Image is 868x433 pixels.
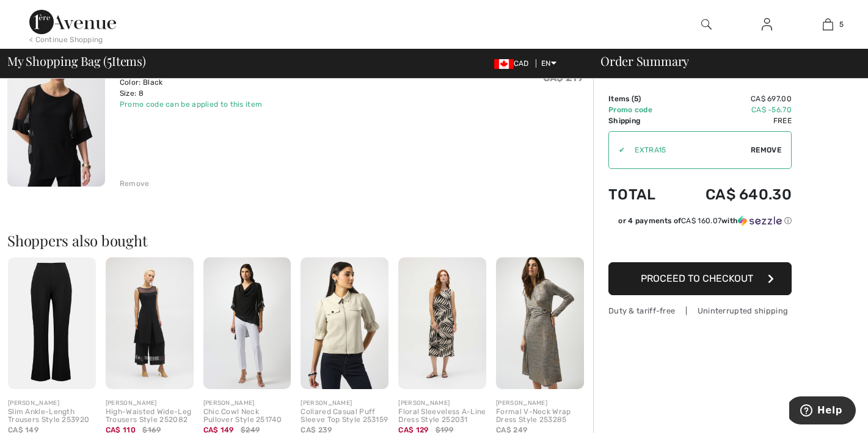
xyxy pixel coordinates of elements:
input: Promo code [625,132,751,168]
img: 1ère Avenue [29,10,116,34]
button: Proceed to Checkout [608,262,792,295]
span: 5 [839,19,844,30]
img: search the website [701,17,712,32]
td: Total [608,174,673,215]
div: Collared Casual Puff Sleeve Top Style 253159 [301,408,388,425]
div: [PERSON_NAME] [398,399,486,408]
div: or 4 payments ofCA$ 160.07withSezzle Click to learn more about Sezzle [608,215,792,231]
td: Free [673,115,792,126]
iframe: Opens a widget where you can find more information [789,396,856,427]
h2: Shoppers also bought [7,233,593,248]
div: Order Summary [586,55,861,67]
div: or 4 payments of with [618,215,792,226]
div: Slim Ankle-Length Trousers Style 253920 [8,408,96,425]
img: My Info [762,17,772,32]
a: Sign In [752,17,782,32]
span: My Shopping Bag ( Items) [7,55,146,67]
div: ✔ [609,145,625,156]
span: 5 [107,52,112,68]
img: Sezzle [738,215,782,226]
div: [PERSON_NAME] [106,399,194,408]
span: Proceed to Checkout [641,273,753,284]
span: EN [541,59,556,68]
a: 5 [798,17,858,32]
img: High-Waisted Wide-Leg Trousers Style 252082 [106,257,194,389]
td: Shipping [608,115,673,126]
span: CAD [494,59,534,68]
div: [PERSON_NAME] [203,399,291,408]
div: Formal V-Neck Wrap Dress Style 253285 [496,408,584,425]
img: Collared Casual Puff Sleeve Top Style 253159 [301,257,388,389]
div: Floral Sleeveless A-Line Dress Style 252031 [398,408,486,425]
div: Color: Black Size: 8 [120,77,347,99]
div: [PERSON_NAME] [301,399,388,408]
td: CA$ 697.00 [673,93,792,104]
td: Items ( ) [608,93,673,104]
div: Promo code can be applied to this item [120,99,347,110]
div: [PERSON_NAME] [8,399,96,408]
s: CA$ 219 [543,72,583,84]
div: < Continue Shopping [29,34,103,45]
img: Slim Ankle-Length Trousers Style 253920 [8,257,96,389]
div: Duty & tariff-free | Uninterrupted shipping [608,305,792,317]
div: Chic Cowl Neck Pullover Style 251740 [203,408,291,425]
td: Promo code [608,104,673,115]
td: CA$ 640.30 [673,174,792,215]
img: Formal V-Neck Wrap Dress Style 253285 [496,257,584,389]
div: High-Waisted Wide-Leg Trousers Style 252082 [106,408,194,425]
div: [PERSON_NAME] [496,399,584,408]
td: CA$ -56.70 [673,104,792,115]
img: Chic Cowl Neck Pullover Style 251740 [203,257,291,389]
img: Chic Sheer Flutter-Sleeve Pullover Style 251092 [7,41,105,187]
span: 5 [634,95,638,103]
img: Floral Sleeveless A-Line Dress Style 252031 [398,257,486,389]
img: My Bag [823,17,833,32]
div: Remove [120,178,150,189]
iframe: PayPal-paypal [608,231,792,258]
span: Remove [751,145,781,156]
img: Canadian Dollar [494,59,514,69]
span: CA$ 160.07 [681,216,721,225]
